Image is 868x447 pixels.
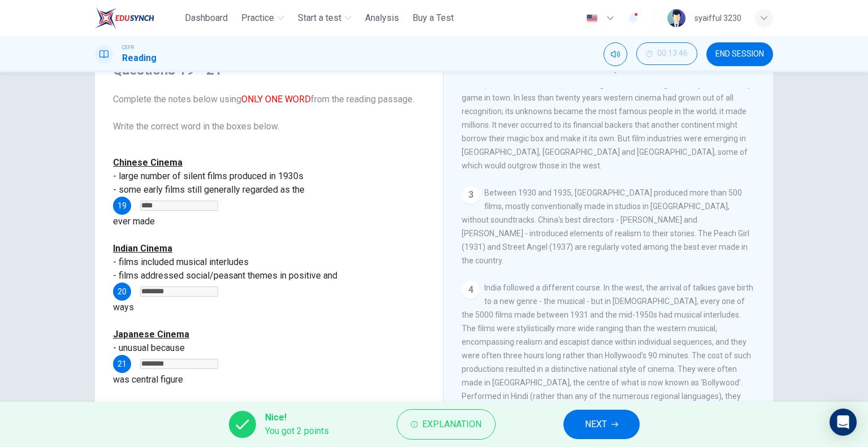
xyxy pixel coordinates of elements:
u: Japanese Cinema [113,329,189,340]
font: ONLY ONE WORD [241,94,311,105]
span: Analysis [365,11,399,25]
span: - large number of silent films produced in 1930s - some early films still generally regarded as the [113,157,305,195]
span: Practice [241,11,274,25]
span: Buy a Test [413,11,454,25]
span: - unusual because [113,329,189,353]
div: Mute [604,42,627,66]
span: 00:13:46 [657,49,688,58]
input: director [140,359,218,369]
div: syaifful 3230 [695,11,741,25]
img: ELTC logo [95,7,154,29]
span: CEFR [122,44,134,51]
input: romantic [140,287,218,297]
span: Complete the notes below using from the reading passage. Write the correct word in the boxes below. [113,93,425,133]
u: Indian Cinema [113,243,172,254]
input: best [140,201,218,211]
span: ever made [113,216,155,227]
img: Profile picture [667,9,685,27]
span: END SESSION [715,50,764,59]
button: Dashboard [180,8,232,28]
span: - films included musical interludes - films addressed social/peasant themes in positive and [113,243,337,281]
span: India followed a different course. In the west, the arrival of talkies gave birth to a new genre ... [462,283,753,441]
span: NEXT [585,416,607,432]
a: ELTC logo [95,7,180,29]
span: ways [113,302,134,313]
div: Open Intercom Messenger [830,409,857,436]
button: END SESSION [706,42,773,66]
span: Dashboard [185,11,228,25]
span: Explanation [422,416,481,432]
u: Chinese Cinema [113,157,183,168]
span: 21 [118,360,127,368]
span: Between 1930 and 1935, [GEOGRAPHIC_DATA] produced more than 500 films, mostly conventionally made... [462,188,749,265]
button: Analysis [361,8,403,28]
span: 20 [118,288,127,296]
img: en [585,14,599,23]
div: 4 [462,281,480,299]
button: Start a test [293,8,356,28]
button: Explanation [397,409,496,440]
div: Hide [636,42,697,66]
button: Practice [237,8,289,28]
span: Start a test [298,11,341,25]
button: 00:13:46 [636,42,697,65]
button: Buy a Test [408,8,458,28]
span: 19 [118,202,127,210]
button: NEXT [563,410,640,439]
span: was central figure [113,374,183,385]
span: Nice! [265,411,329,424]
div: 3 [462,186,480,204]
span: You got 2 points [265,424,329,438]
h1: Reading [122,51,157,65]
